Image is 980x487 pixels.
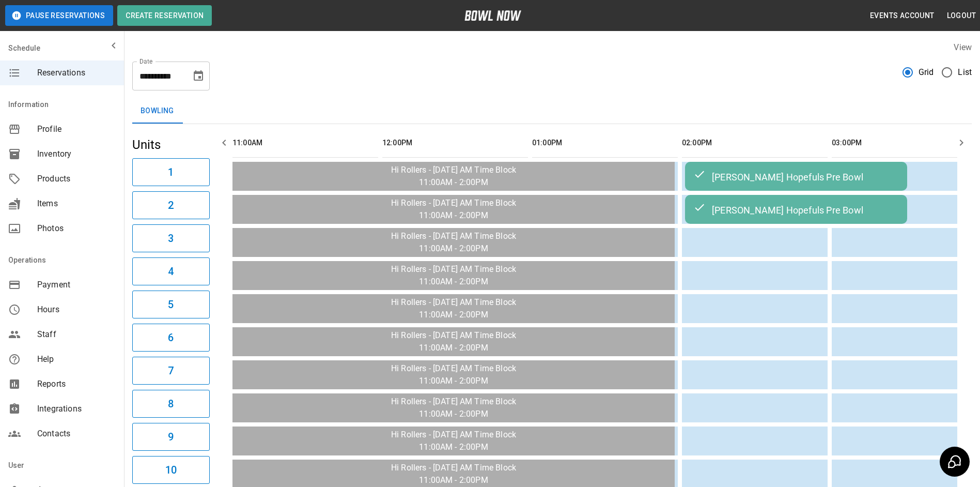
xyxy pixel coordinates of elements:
[693,170,899,182] div: [PERSON_NAME] Hopefuls Pre Bowl
[168,395,174,412] h6: 8
[168,197,174,214] h6: 2
[382,128,528,158] th: 12:00PM
[943,6,980,25] button: Logout
[37,403,116,415] span: Integrations
[532,128,678,158] th: 01:00PM
[132,456,210,484] button: 10
[132,390,210,418] button: 8
[37,67,116,79] span: Reservations
[958,66,972,79] span: List
[464,10,521,21] img: logo
[132,423,210,451] button: 9
[168,164,174,180] h6: 1
[168,329,174,346] h6: 6
[954,42,972,52] label: View
[132,158,210,186] button: 1
[37,123,116,135] span: Profile
[866,6,939,25] button: Events Account
[37,328,116,341] span: Staff
[37,148,116,160] span: Inventory
[37,353,116,366] span: Help
[188,66,209,86] button: Choose date, selected date is Oct 8, 2025
[37,222,116,235] span: Photos
[165,462,177,478] h6: 10
[168,362,174,379] h6: 7
[919,66,934,79] span: Grid
[132,257,210,285] button: 4
[37,279,116,291] span: Payment
[132,224,210,252] button: 3
[693,203,899,216] div: [PERSON_NAME] Hopefuls Pre Bowl
[232,128,378,158] th: 11:00AM
[682,128,828,158] th: 02:00PM
[37,428,116,440] span: Contacts
[5,5,113,26] button: Pause Reservations
[132,136,210,153] h5: Units
[168,230,174,247] h6: 3
[37,197,116,210] span: Items
[132,291,210,318] button: 5
[168,429,174,445] h6: 9
[168,296,174,313] h6: 5
[132,324,210,352] button: 6
[168,263,174,280] h6: 4
[132,99,972,124] div: inventory tabs
[117,5,212,26] button: Create Reservation
[37,303,116,316] span: Hours
[132,357,210,385] button: 7
[132,99,182,124] button: Bowling
[37,173,116,185] span: Products
[37,378,116,390] span: Reports
[132,191,210,219] button: 2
